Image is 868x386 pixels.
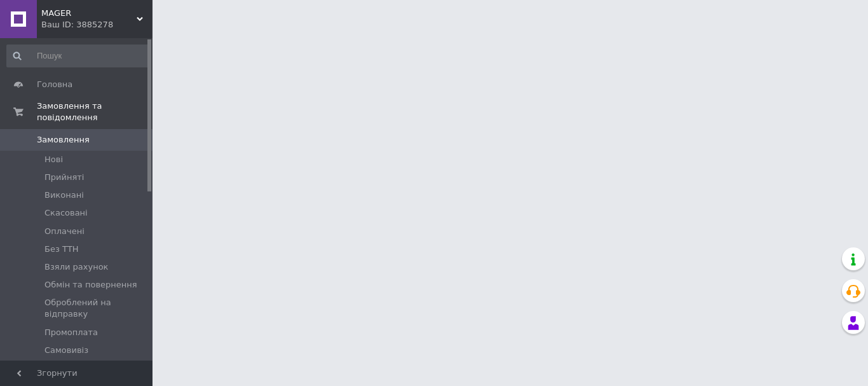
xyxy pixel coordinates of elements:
div: Ваш ID: 3885278 [41,19,153,31]
span: Прийняті [44,172,84,183]
span: Обмін та повернення [44,279,137,291]
input: Пошук [6,45,150,67]
span: Самовивіз [44,345,88,356]
span: MAGER [41,8,137,19]
span: Оброблений на відправку [44,297,149,320]
span: Взяли рахунок [44,261,108,273]
span: Замовлення [37,134,90,146]
span: Замовлення та повідомлення [37,100,153,123]
span: Головна [37,79,72,90]
span: Оплачені [44,226,85,237]
span: Нові [44,154,63,165]
span: Скасовані [44,207,88,219]
span: Промоплата [44,327,98,338]
span: Виконані [44,190,84,201]
span: Без ТТН [44,244,79,255]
